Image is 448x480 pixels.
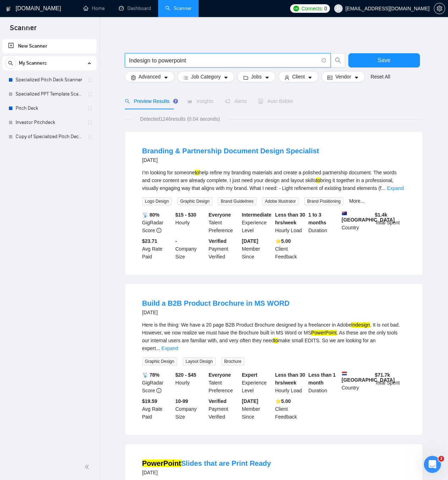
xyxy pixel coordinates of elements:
[142,212,160,218] b: 📡 80%
[316,178,320,183] mark: to
[218,197,256,205] span: Brand Guidelines
[265,75,270,80] span: caret-down
[4,23,42,38] span: Scanner
[141,371,174,394] div: GigRadar Score
[349,198,365,204] a: More...
[207,211,240,234] div: Talent Preference
[322,58,326,63] span: info-circle
[311,330,337,336] mark: PowerPoint
[87,120,93,125] span: holder
[275,238,291,244] b: ⭐️ 5.00
[438,456,444,462] span: 2
[156,388,161,393] span: info-circle
[87,77,93,83] span: holder
[165,5,192,11] a: searchScanner
[5,61,16,66] span: search
[125,71,175,82] button: settingAdvancedcaret-down
[87,134,93,140] span: holder
[275,372,305,386] b: Less than 30 hrs/week
[191,73,221,81] span: Job Category
[16,101,83,115] a: Pitch Deck
[381,185,386,191] span: ...
[187,98,214,104] span: Insights
[142,459,271,467] a: PowerPointSlides that are Print Ready
[274,338,278,343] mark: to
[5,58,16,69] button: search
[207,237,240,261] div: Payment Verified
[308,75,313,80] span: caret-down
[125,99,130,104] span: search
[274,237,307,261] div: Client Feedback
[142,197,172,205] span: Logo Design
[387,185,404,191] a: Expand
[174,371,207,394] div: Hourly
[307,371,340,394] div: Duration
[308,372,336,386] b: Less than 1 month
[16,73,83,87] a: Specialized Pitch Deck Scanner
[209,212,231,218] b: Everyone
[342,371,347,376] img: 🇳🇱
[175,372,196,378] b: $20 - $45
[240,237,274,261] div: Member Since
[207,371,240,394] div: Talent Preference
[374,211,407,234] div: Total Spent
[183,75,188,80] span: bars
[237,71,276,82] button: folderJobscaret-down
[174,211,207,234] div: Hourly
[262,197,299,205] span: Adobe Illustrator
[119,5,151,11] a: dashboardDashboard
[336,6,341,11] span: user
[225,99,230,104] span: notification
[209,398,227,404] b: Verified
[275,212,305,225] b: Less than 30 hrs/week
[174,237,207,261] div: Company Size
[348,53,420,67] button: Save
[141,237,174,261] div: Avg Rate Paid
[16,130,83,144] a: Copy of Specialized Pitch Deck Scanner
[375,372,390,378] b: $ 71.7k
[209,372,231,378] b: Everyone
[335,73,351,81] span: Vendor
[321,71,365,82] button: idcardVendorcaret-down
[274,397,307,421] div: Client Feedback
[175,212,196,218] b: $15 - $30
[142,358,177,365] span: Graphic Design
[177,197,212,205] span: Graphic Design
[242,238,258,244] b: [DATE]
[161,345,178,351] a: Expand
[142,156,319,164] div: [DATE]
[258,99,263,104] span: robot
[242,372,258,378] b: Expert
[142,468,271,477] div: [DATE]
[223,75,228,80] span: caret-down
[284,75,289,80] span: user
[327,75,332,80] span: idcard
[135,115,225,123] span: Detected 1246 results (0.04 seconds)
[141,397,174,421] div: Avg Rate Paid
[2,56,96,144] li: My Scanners
[434,3,445,14] button: setting
[240,211,274,234] div: Experience Level
[142,372,160,378] b: 📡 78%
[251,73,262,81] span: Jobs
[187,99,192,104] span: area-chart
[274,211,307,234] div: Hourly Load
[142,459,181,467] mark: PowerPoint
[292,73,305,81] span: Client
[324,5,327,12] span: 0
[308,212,326,225] b: 1 to 3 months
[8,39,91,53] a: New Scanner
[16,87,83,101] a: Specialized PPT Template Scanner
[207,397,240,421] div: Payment Verified
[275,398,291,404] b: ⭐️ 5.00
[434,6,445,11] a: setting
[87,105,93,111] span: holder
[172,98,179,104] div: Tooltip anchor
[6,3,11,15] img: logo
[342,371,395,383] b: [GEOGRAPHIC_DATA]
[331,57,345,64] span: search
[2,39,96,53] li: New Scanner
[434,6,445,11] span: setting
[16,115,83,130] a: Investor Pitchdeck
[174,397,207,421] div: Company Size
